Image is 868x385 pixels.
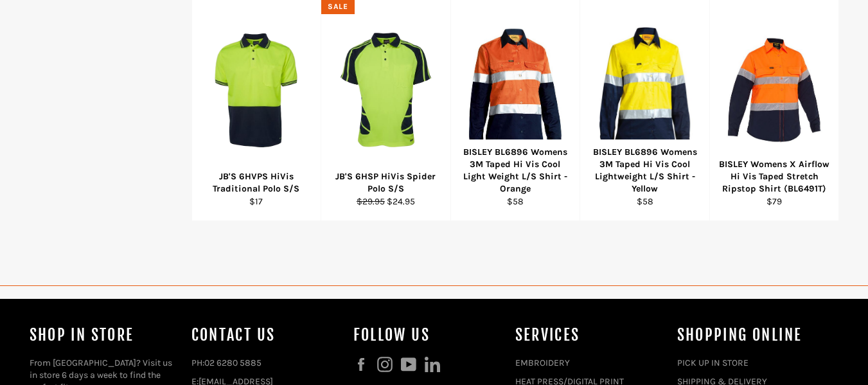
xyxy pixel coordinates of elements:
[204,357,261,368] a: 02 6280 5885
[459,146,572,195] div: BISLEY BL6896 Womens 3M Taped Hi Vis Cool Light Weight L/S Shirt - Orange
[677,357,748,368] a: PICK UP IN STORE
[30,325,179,346] h4: Shop In Store
[191,357,341,369] p: PH:
[589,146,702,195] div: BISLEY BL6896 Womens 3M Taped Hi Vis Cool Lightweight L/S Shirt - Yellow
[200,170,313,195] div: JB'S 6HVPS HiVis Traditional Polo S/S
[200,195,313,208] div: $17
[337,31,434,149] img: JB'S 6HSP HiVis Spider Polo S/S - Workin' Gear
[208,31,305,149] img: JB'S 6HVPS HiVis Traditional Polo S/S - Workin' Gear
[677,325,826,346] h4: SHOPPING ONLINE
[718,195,831,208] div: $79
[726,26,823,155] img: BISLEY Womens X Airflow Hi Vis Taped Stretch Ripstop Shirt (BL6491T) - Workin' Gear
[515,357,570,368] a: EMBROIDERY
[515,325,664,346] h4: services
[467,26,564,155] img: BISLEY BL6896 Womens 3M Taped Hi Vis Cool Light Weight L/S Shirt - Orange - Workin' Gear
[330,195,443,208] div: $24.95
[589,195,702,208] div: $58
[330,170,443,195] div: JB'S 6HSP HiVis Spider Polo S/S
[718,158,831,195] div: BISLEY Womens X Airflow Hi Vis Taped Stretch Ripstop Shirt (BL6491T)
[357,196,385,207] s: $29.95
[191,325,341,346] h4: Contact Us
[353,325,502,346] h4: Follow us
[596,26,693,155] img: BISLEY BL6896 Womens 3M Taped Hi Vis Cool Lightweight L/S Shirt - Yellow - Workin' Gear
[459,195,572,208] div: $58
